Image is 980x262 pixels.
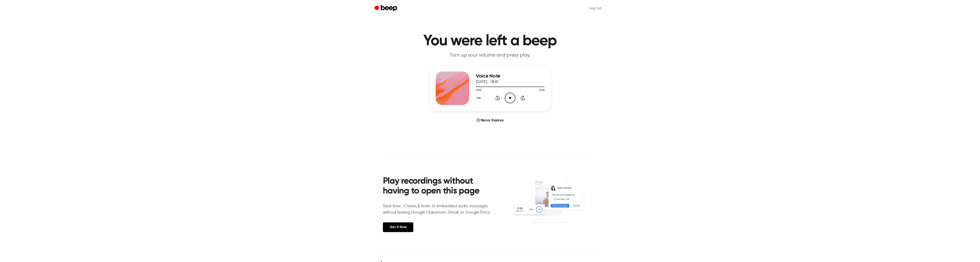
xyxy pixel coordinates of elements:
[476,88,481,93] span: 0:06
[383,34,597,49] h1: You were left a beep
[476,80,499,84] span: [DATE] · 18:41
[585,3,606,13] a: Log Out
[383,203,496,216] p: Save time....Create & listen to embedded audio messages without leaving Google Classroom, Gmail, ...
[375,4,398,13] a: Beep
[476,95,482,102] button: 1.0x
[539,88,544,93] span: 0:06
[383,176,496,196] h2: Play recordings without having to open this page
[476,73,545,79] h3: Voice Note
[512,175,597,232] img: Voice Comments on Docs and Recording Widget
[410,52,570,59] p: Turn up your volume and press play.
[430,118,550,123] div: Never Expires
[383,222,413,232] a: Get It Now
